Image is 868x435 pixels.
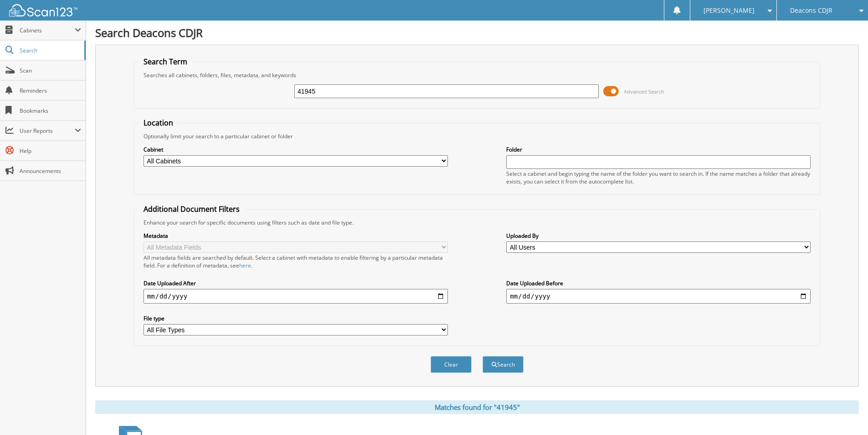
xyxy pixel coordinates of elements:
[139,71,815,79] div: Searches all cabinets, folders, files, metadata, and keywords
[144,289,448,304] input: start
[20,107,81,115] span: Bookmarks
[506,146,811,153] label: Folder
[139,57,192,67] legend: Search Term
[20,47,80,54] span: Search
[20,67,81,74] span: Scan
[20,127,75,135] span: User Reports
[144,254,448,269] div: All metadata fields are searched by default. Select a cabinet with metadata to enable filtering b...
[95,400,859,414] div: Matches found for "41945"
[506,232,811,240] label: Uploaded By
[144,279,448,287] label: Date Uploaded After
[139,219,815,226] div: Enhance your search for specific documents using filters such as date and file type.
[483,356,524,373] button: Search
[790,8,832,13] span: Deacons CDJR
[9,4,77,16] img: scan123-logo-white.svg
[139,132,815,140] div: Optionally limit your search to a particular cabinet or folder
[20,167,81,175] span: Announcements
[139,118,178,128] legend: Location
[624,88,664,95] span: Advanced Search
[20,87,81,94] span: Reminders
[95,25,859,40] h1: Search Deacons CDJR
[144,232,448,240] label: Metadata
[20,147,81,155] span: Help
[139,204,244,214] legend: Additional Document Filters
[506,279,811,287] label: Date Uploaded Before
[506,170,811,185] div: Select a cabinet and begin typing the name of the folder you want to search in. If the name match...
[431,356,472,373] button: Clear
[144,146,448,153] label: Cabinet
[506,289,811,304] input: end
[239,262,251,269] a: here
[20,26,75,34] span: Cabinets
[704,8,755,13] span: [PERSON_NAME]
[144,314,448,322] label: File type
